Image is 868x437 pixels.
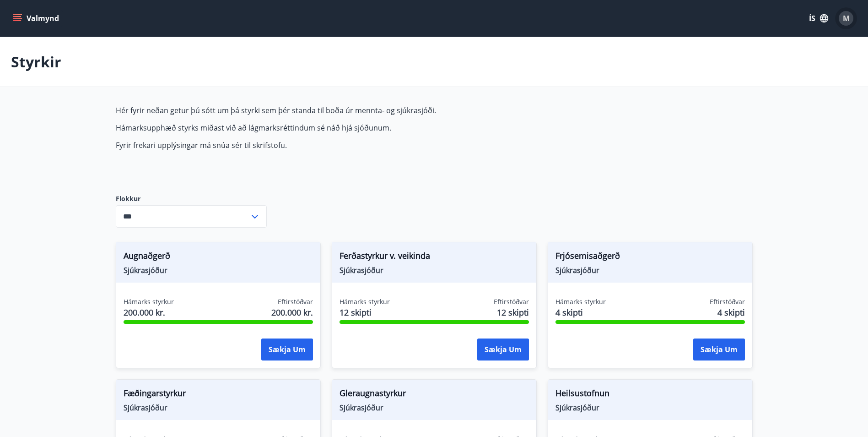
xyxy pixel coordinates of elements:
span: Eftirstöðvar [494,297,529,306]
span: 200.000 kr. [124,306,174,318]
span: Sjúkrasjóður [555,403,745,413]
button: ÍS [804,10,833,27]
button: menu [11,10,63,27]
p: Fyrir frekari upplýsingar má snúa sér til skrifstofu. [116,140,548,150]
span: Sjúkrasjóður [124,265,313,275]
p: Hámarksupphæð styrks miðast við að lágmarksréttindum sé náð hjá sjóðunum. [116,123,548,133]
span: 4 skipti [555,306,606,318]
p: Hér fyrir neðan getur þú sótt um þá styrki sem þér standa til boða úr mennta- og sjúkrasjóði. [116,105,548,115]
span: 4 skipti [717,306,745,318]
span: Sjúkrasjóður [340,265,529,275]
span: Heilsustofnun [555,387,745,403]
span: Sjúkrasjóður [340,403,529,413]
span: Ferðastyrkur v. veikinda [340,250,529,265]
button: Sækja um [477,339,529,361]
span: Hámarks styrkur [555,297,606,306]
span: Gleraugnastyrkur [340,387,529,403]
span: Eftirstöðvar [710,297,745,306]
span: Hámarks styrkur [340,297,390,306]
span: Hámarks styrkur [124,297,174,306]
span: Fæðingarstyrkur [124,387,313,403]
span: 200.000 kr. [271,306,313,318]
button: Sækja um [693,339,745,361]
p: Styrkir [11,52,61,72]
button: Sækja um [261,339,313,361]
label: Flokkur [116,194,267,203]
span: Sjúkrasjóður [555,265,745,275]
span: 12 skipti [497,306,529,318]
span: Augnaðgerð [124,250,313,265]
button: M [835,7,857,29]
span: Frjósemisaðgerð [555,250,745,265]
span: Sjúkrasjóður [124,403,313,413]
span: Eftirstöðvar [278,297,313,306]
span: 12 skipti [340,306,390,318]
span: M [843,13,850,23]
